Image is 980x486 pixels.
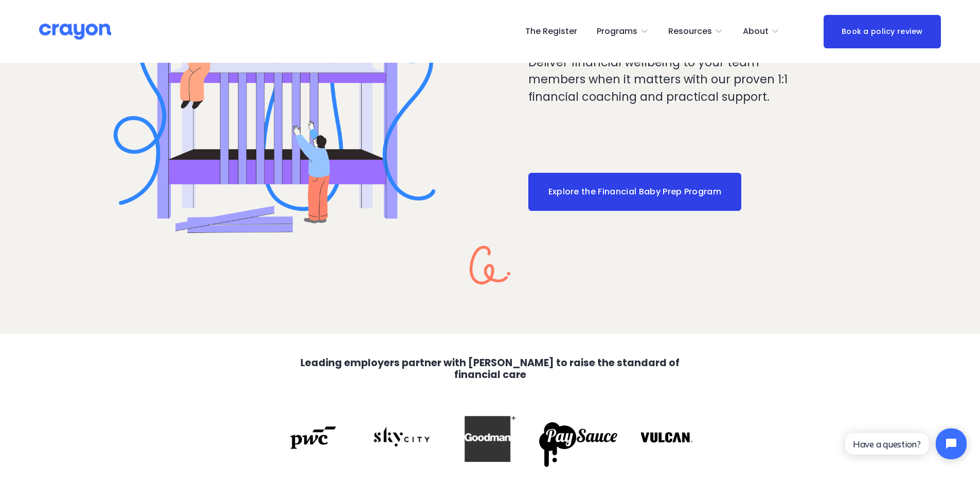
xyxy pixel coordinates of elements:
[597,23,649,40] a: folder dropdown
[525,23,577,40] a: The Register
[39,23,111,41] img: Crayon
[743,24,769,39] span: About
[300,356,682,382] strong: Leading employers partner with [PERSON_NAME] to raise the standard of financial care
[668,23,723,40] a: folder dropdown
[824,15,941,48] a: Book a policy review
[743,23,780,40] a: folder dropdown
[528,54,806,106] p: Deliver financial wellbeing to your team members when it matters with our proven 1:1 financial co...
[597,24,637,39] span: Programs
[836,420,975,468] iframe: Tidio Chat
[528,173,741,211] a: Explore the Financial Baby Prep Program
[668,24,712,39] span: Resources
